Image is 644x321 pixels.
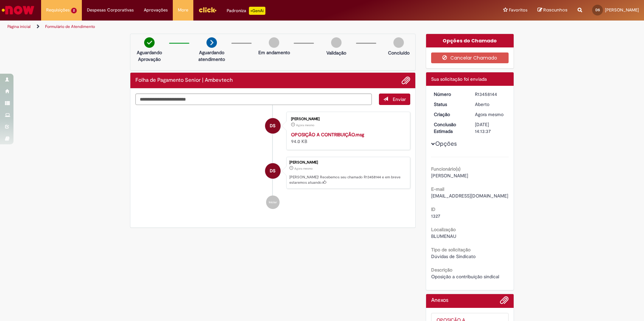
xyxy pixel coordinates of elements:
p: Concluído [388,49,410,56]
p: Aguardando Aprovação [133,49,166,63]
img: img-circle-grey.png [393,37,404,48]
li: Deyse de Souza [135,157,410,189]
b: E-mail [431,186,444,192]
a: OPOSIÇÃO A CONTRIBUIÇÃO.msg [291,132,364,138]
span: Agora mesmo [294,167,313,171]
time: 28/08/2025 14:13:33 [475,111,504,117]
img: img-circle-grey.png [269,37,279,48]
span: Dúvidas de Sindicato [431,253,476,259]
ul: Histórico de tíquete [135,105,410,216]
span: Requisições [46,7,70,13]
span: Sua solicitação foi enviada [431,76,487,82]
div: R13458144 [475,91,506,98]
dt: Número [429,91,470,98]
h2: Folha de Pagamento Senior | Ambevtech Histórico de tíquete [135,77,233,83]
p: Aguardando atendimento [195,49,228,63]
img: arrow-next.png [206,37,217,48]
span: Agora mesmo [475,111,504,117]
dt: Criação [429,111,470,118]
button: Enviar [379,94,410,105]
time: 28/08/2025 14:13:53 [296,123,314,127]
p: Validação [326,49,346,56]
div: Aberto [475,101,506,108]
div: Opções do Chamado [426,34,514,47]
ul: Trilhas de página [5,21,424,33]
div: Deyse de Souza [265,118,281,134]
div: Deyse de Souza [265,163,281,179]
b: Localização [431,226,456,233]
img: img-circle-grey.png [331,37,342,48]
span: [EMAIL_ADDRESS][DOMAIN_NAME] [431,193,508,199]
time: 28/08/2025 14:13:33 [294,167,313,171]
span: BLUMENAU [431,233,456,239]
a: Página inicial [7,24,31,29]
h2: Anexos [431,297,448,304]
button: Cancelar Chamado [431,52,509,63]
dt: Conclusão Estimada [429,121,470,135]
span: Oposição a contribuição sindical [431,274,499,280]
span: DS [270,118,276,134]
div: [DATE] 14:13:37 [475,121,506,135]
p: Em andamento [258,49,290,56]
span: [PERSON_NAME] [431,173,468,179]
textarea: Digite sua mensagem aqui... [135,94,372,105]
div: 94.0 KB [291,131,403,145]
button: Adicionar anexos [500,296,509,308]
b: Descrição [431,267,452,273]
button: Adicionar anexos [401,76,410,85]
img: check-circle-green.png [144,37,155,48]
span: [PERSON_NAME] [605,7,639,13]
p: [PERSON_NAME]! Recebemos seu chamado R13458144 e em breve estaremos atuando. [289,175,407,185]
div: [PERSON_NAME] [289,160,407,165]
b: Funcionário(s) [431,166,460,172]
dt: Status [429,101,470,108]
b: Tipo de solicitação [431,247,471,253]
span: 1327 [431,213,440,219]
span: Enviar [393,96,406,102]
span: DS [595,8,600,12]
img: ServiceNow [1,3,35,17]
div: [PERSON_NAME] [291,117,403,121]
b: ID [431,206,436,212]
div: 28/08/2025 14:13:33 [475,111,506,118]
span: DS [270,163,276,179]
span: Agora mesmo [296,123,314,127]
a: Formulário de Atendimento [45,24,95,29]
